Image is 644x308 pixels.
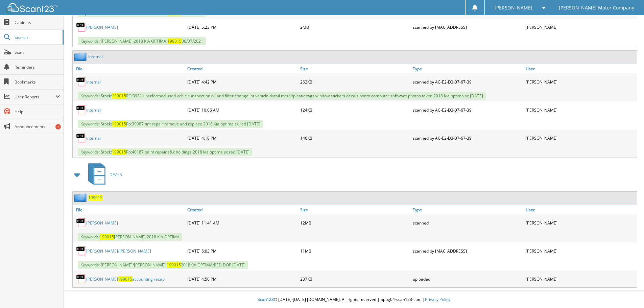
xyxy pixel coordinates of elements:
div: 237KB [299,272,411,286]
div: [PERSON_NAME] [524,272,637,286]
div: [DATE] 4 :50 PM [186,272,299,286]
div: [PERSON_NAME] [524,216,637,230]
div: scanned by [MAC_ADDRESS] [411,20,524,34]
span: [PERSON_NAME] [495,6,532,10]
span: Reminders [15,64,60,70]
div: [DATE] 6 :03 PM [186,244,299,258]
div: [DATE] 10 :06 AM [186,103,299,117]
img: PDF.png [76,77,86,87]
a: Privacy Policy [425,297,450,302]
a: [PERSON_NAME]199015accounting recap [86,276,165,282]
span: Keywords: [PERSON_NAME] 2018 KIA OPTIMA 06 /07/2021 [78,37,206,45]
img: PDF.png [76,133,86,143]
a: Size [299,64,411,73]
a: Type [411,64,524,73]
a: Type [411,205,524,214]
span: Keywords: Stock: Ro:39987 tint repair remove and replace 2018 Kia optima sx red [DATE] [78,120,263,128]
img: scan123-logo-white.svg [7,3,57,12]
span: Keywords: Stock: RO:39811 performed used vehicle inspection oil and filter change lot vehicle det... [78,92,486,100]
img: folder2.png [74,52,88,61]
div: 11MB [299,244,411,258]
div: [PERSON_NAME] [524,75,637,89]
img: PDF.png [76,274,86,284]
span: 199015 [100,234,114,240]
iframe: Chat Widget [610,276,644,308]
span: 199015 [167,262,181,268]
div: scanned [411,216,524,230]
span: 199015 [167,38,182,44]
div: [PERSON_NAME] [524,131,637,145]
a: Size [299,205,411,214]
a: Internal [88,54,103,60]
div: [DATE] 4 :42 PM [186,75,299,89]
div: [PERSON_NAME] [524,244,637,258]
img: PDF.png [76,105,86,115]
div: uploaded [411,272,524,286]
div: [DATE] 4 :18 PM [186,131,299,145]
a: [PERSON_NAME] [86,220,118,226]
img: PDF.png [76,246,86,256]
span: Bookmarks [15,79,60,85]
div: 124KB [299,103,411,117]
img: folder2.png [74,193,88,202]
a: Internal [86,135,101,141]
a: [PERSON_NAME]/[PERSON_NAME] [86,248,151,254]
div: scanned by AC-E2-D 3-07-67-39 [411,131,524,145]
span: Cabinets [15,20,60,25]
div: 2MB [299,20,411,34]
div: 12MB [299,216,411,230]
div: 1 [55,124,61,129]
span: Search [15,34,59,40]
img: PDF.png [76,218,86,228]
div: 146KB [299,131,411,145]
span: DEALS [110,172,122,177]
div: [DATE] 5 :23 PM [186,20,299,34]
span: 199015 [112,149,126,155]
a: Created [186,64,299,73]
span: Keywords: Stock: Ro:40187 paint repair s&k holdings 2018 kia optima sx red [DATE] [78,148,252,156]
span: Scan [15,49,60,55]
a: User [524,205,637,214]
a: File [73,205,186,214]
div: © [DATE]-[DATE] [DOMAIN_NAME]. All rights reserved | appg04-scan123-com | [64,291,644,308]
div: [PERSON_NAME] [524,103,637,117]
div: 262KB [299,75,411,89]
span: 199015 [112,93,126,99]
span: 199015 [118,276,132,282]
div: [DATE] 11 :41 AM [186,216,299,230]
div: scanned by AC-E2-D 3-07-67-39 [411,103,524,117]
span: Help [15,109,60,115]
a: Created [186,205,299,214]
div: scanned by AC-E2-D 3-07-67-39 [411,75,524,89]
a: DEALS [84,161,122,188]
span: Announcements [15,124,60,129]
div: scanned by [MAC_ADDRESS] [411,244,524,258]
a: [PERSON_NAME] [86,24,118,30]
span: User Reports [15,94,55,100]
div: [PERSON_NAME] [524,20,637,34]
span: Keywords: [PERSON_NAME] 2018 KIA OPTIMA [78,233,182,241]
span: [PERSON_NAME] Motor Company [559,6,634,10]
span: Keywords: [PERSON_NAME]/[PERSON_NAME] 2018 KIA OPTIMA/RED DOP [DATE] [78,261,248,269]
img: PDF.png [76,22,86,32]
a: Internal [86,79,101,85]
a: 199015 [88,195,102,200]
span: 199015 [112,121,126,127]
span: Scan123 [258,297,274,302]
a: User [524,64,637,73]
a: Internal [86,107,101,113]
a: File [73,64,186,73]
